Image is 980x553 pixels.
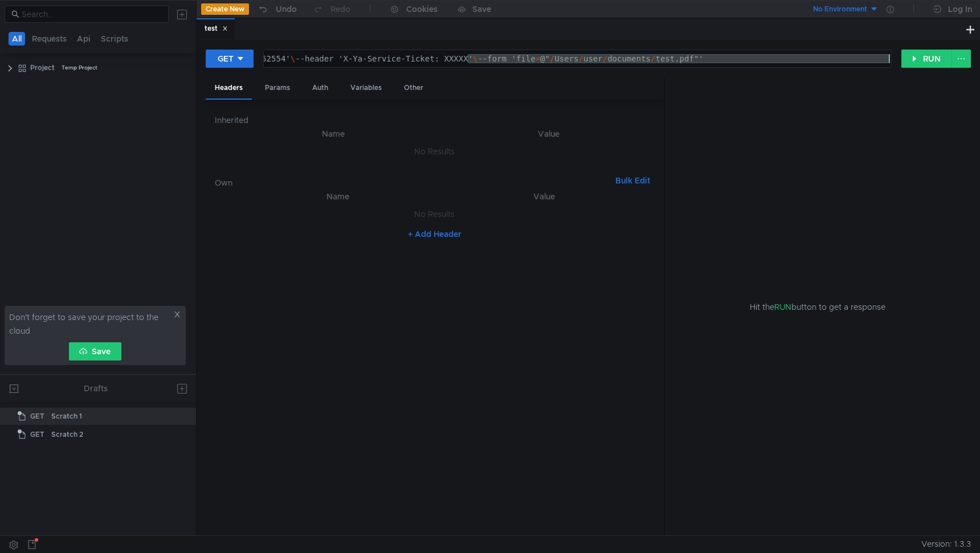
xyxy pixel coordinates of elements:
[330,2,350,16] div: Redo
[774,302,791,312] span: RUN
[472,5,491,13] div: Save
[276,2,297,16] div: Undo
[215,113,655,127] h6: Inherited
[403,227,466,241] button: + Add Header
[51,408,82,425] div: Scratch 1
[30,408,44,425] span: GET
[69,342,121,361] button: Save
[30,426,44,443] span: GET
[51,426,83,443] div: Scratch 2
[443,127,655,141] th: Value
[62,59,97,76] div: Temp Project
[206,50,254,68] button: GET
[218,52,234,65] div: GET
[948,2,972,16] div: Log In
[414,209,455,219] nz-embed-empty: No Results
[9,32,25,46] button: All
[205,23,228,35] div: test
[215,176,611,190] h6: Own
[303,77,337,99] div: Auth
[256,77,299,99] div: Params
[30,59,55,76] div: Project
[97,32,132,46] button: Scripts
[813,4,867,15] div: No Environment
[201,3,249,15] button: Create New
[750,301,885,313] span: Hit the button to get a response
[249,1,305,18] button: Undo
[224,127,443,141] th: Name
[206,77,252,100] div: Headers
[443,190,645,203] th: Value
[611,174,655,187] button: Bulk Edit
[233,190,443,203] th: Name
[73,32,94,46] button: Api
[28,32,70,46] button: Requests
[341,77,391,99] div: Variables
[406,2,438,16] div: Cookies
[84,382,108,395] div: Drafts
[395,77,432,99] div: Other
[921,536,971,552] span: Version: 1.3.3
[305,1,358,18] button: Redo
[9,310,171,338] span: Don't forget to save your project to the cloud
[901,50,952,68] button: RUN
[414,146,455,157] nz-embed-empty: No Results
[22,8,162,21] input: Search...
